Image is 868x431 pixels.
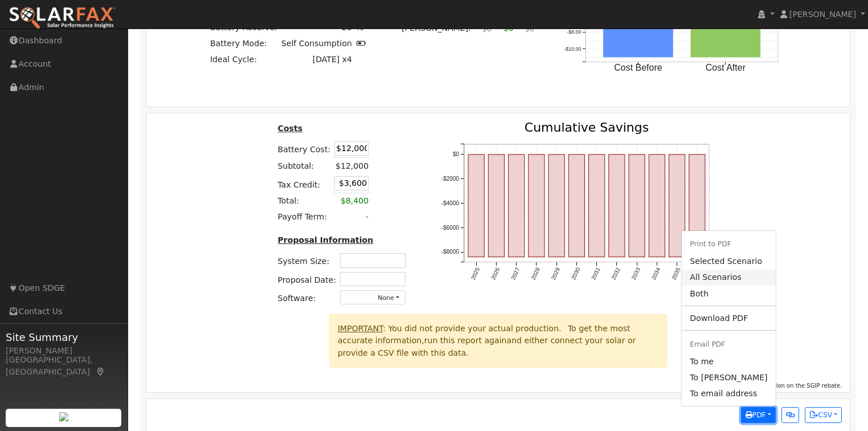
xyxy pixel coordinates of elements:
[529,154,544,257] rect: onclick=""
[279,36,354,52] td: Self Consumption
[741,407,776,423] button: PDF
[689,154,705,257] rect: onclick=""
[805,407,842,423] button: CSV
[550,266,562,280] text: 2029
[650,266,662,280] text: 2034
[530,266,541,280] text: 2028
[781,407,799,423] button: Generate Report Link
[441,176,460,182] text: -$2000
[276,251,338,270] td: System Size:
[276,270,338,288] td: Proposal Date:
[682,385,775,401] a: To email address
[276,139,333,158] td: Battery Cost:
[629,154,645,257] rect: onclick=""
[590,266,601,280] text: 2031
[669,154,685,257] rect: onclick=""
[525,120,649,135] text: Cumulative Savings
[276,209,333,225] td: Payoff Term:
[278,235,374,245] u: Proposal Information
[548,154,564,257] rect: onclick=""
[488,154,504,257] rect: onclick=""
[682,235,775,254] li: Print to PDF
[366,212,369,221] span: -
[400,20,473,43] td: [PERSON_NAME]:
[630,266,642,280] text: 2033
[9,6,116,30] img: SolarFax
[493,20,515,43] td: $0
[338,324,383,333] u: IMPORTANT
[588,154,604,257] rect: onclick=""
[706,63,746,73] text: Cost After
[441,225,460,231] text: -$6000
[649,154,665,257] rect: onclick=""
[276,158,333,174] td: Subtotal:
[570,266,582,280] text: 2030
[59,412,68,421] img: retrieve
[610,266,621,280] text: 2032
[276,288,338,306] td: Software:
[333,158,371,174] td: $12,000
[470,266,481,280] text: 2025
[441,249,460,255] text: -$8000
[278,124,303,133] u: Costs
[567,30,581,35] text: -$8.00
[789,10,856,19] span: [PERSON_NAME]
[682,270,775,286] a: All Scenarios
[614,63,662,73] text: Cost Before
[6,345,122,357] div: [PERSON_NAME]
[208,52,279,68] td: Ideal Cycle:
[490,266,501,280] text: 2026
[682,335,775,353] li: Email PDF
[96,367,106,376] a: Map
[510,266,521,280] text: 2027
[333,193,371,209] td: $8,400
[564,46,581,52] text: -$10.00
[682,369,775,385] a: donburrus1@gmail.com
[453,151,460,157] text: $0
[670,266,682,280] text: 2035
[682,286,775,302] a: Both
[682,353,775,369] a: Dustin@myzerohome.com
[568,154,584,257] rect: onclick=""
[340,290,406,304] button: None
[441,200,460,206] text: -$4000
[208,36,279,52] td: Battery Mode:
[746,411,766,419] span: PDF
[509,154,525,257] rect: onclick=""
[313,55,352,64] span: [DATE] x4
[276,174,333,193] td: Tax Credit:
[6,354,122,378] div: [GEOGRAPHIC_DATA], [GEOGRAPHIC_DATA]
[468,154,484,257] rect: onclick=""
[329,314,667,367] div: : You did not provide your actual production. To get the most accurate information, and either co...
[682,254,775,270] a: Selected Scenario
[473,20,494,43] td: $0
[713,383,842,389] span: Click here for information on the SGIP rebate.
[424,336,507,345] span: run this report again
[6,330,122,345] span: Site Summary
[276,193,333,209] td: Total:
[609,154,625,257] rect: onclick=""
[682,310,775,326] a: Download PDF
[515,20,536,43] td: $0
